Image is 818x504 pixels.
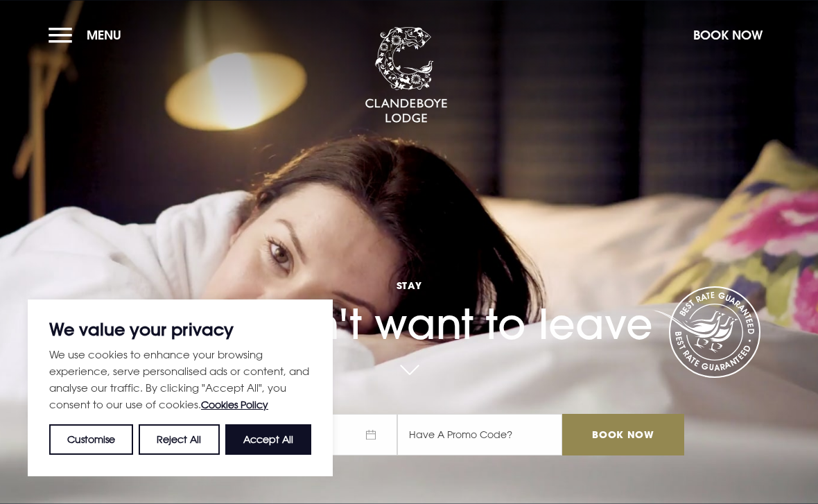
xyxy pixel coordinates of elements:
[49,321,311,338] p: We value your privacy
[134,246,684,349] h1: You won't want to leave
[49,424,133,455] button: Customise
[397,414,562,455] input: Have A Promo Code?
[28,299,333,476] div: We value your privacy
[139,424,219,455] button: Reject All
[365,27,448,124] img: Clandeboye Lodge
[49,20,128,50] button: Menu
[562,414,684,455] input: Book Now
[49,346,311,413] p: We use cookies to enhance your browsing experience, serve personalised ads or content, and analys...
[686,20,769,50] button: Book Now
[201,399,268,410] a: Cookies Policy
[134,279,684,292] span: Stay
[87,27,121,43] span: Menu
[225,424,311,455] button: Accept All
